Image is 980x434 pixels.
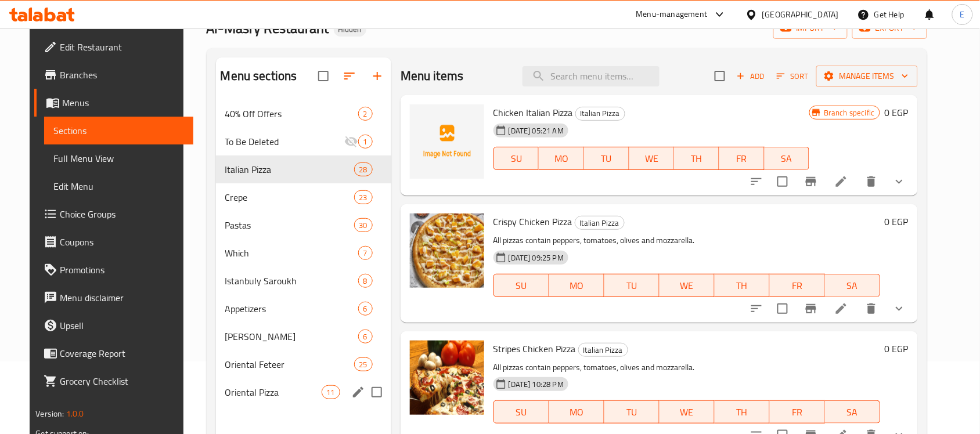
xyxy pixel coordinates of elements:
[216,183,391,211] div: Crepe23
[60,68,184,82] span: Branches
[359,108,372,120] span: 2
[410,214,484,288] img: Crispy Chicken Pizza
[60,235,184,249] span: Coupons
[892,175,906,189] svg: Show Choices
[493,104,573,121] span: Chicken Italian Pizza
[410,104,484,179] img: Chicken Italian Pizza
[578,343,628,357] div: Italian Pizza
[493,340,576,357] span: Stripes Chicken Pizza
[34,256,193,284] a: Promotions
[830,404,875,421] span: SA
[359,303,372,314] span: 6
[350,384,367,401] button: edit
[960,8,965,21] span: E
[549,274,604,297] button: MO
[216,350,391,378] div: Oriental Feteer25
[504,252,568,263] span: [DATE] 09:25 PM
[523,66,660,86] input: search
[493,400,549,424] button: SU
[774,404,820,421] span: FR
[358,246,373,260] div: items
[708,64,732,88] span: Select section
[554,277,600,294] span: MO
[216,239,391,267] div: Which7
[732,67,769,85] button: Add
[363,62,391,90] button: Add section
[504,125,568,136] span: [DATE] 05:21 AM
[34,200,193,228] a: Choice Groups
[819,107,879,118] span: Branch specific
[34,228,193,256] a: Coupons
[410,341,484,415] img: Stripes Chicken Pizza
[834,302,848,316] a: Edit menu item
[216,128,391,155] div: To Be Deleted1
[34,367,193,395] a: Grocery Checklist
[579,343,628,357] span: Italian Pizza
[892,302,906,316] svg: Show Choices
[732,67,769,85] span: Add item
[221,67,297,85] h2: Menu sections
[358,135,373,149] div: items
[34,89,193,117] a: Menus
[504,379,568,390] span: [DATE] 10:28 PM
[575,107,625,121] div: Italian Pizza
[735,70,766,83] span: Add
[584,147,629,170] button: TU
[216,295,391,323] div: Appetizers6
[358,330,373,343] div: items
[826,69,909,84] span: Manage items
[311,64,336,88] span: Select all sections
[770,169,795,194] span: Select to update
[770,400,825,424] button: FR
[825,400,880,424] button: SA
[885,295,913,323] button: show more
[885,214,909,230] h6: 0 EGP
[225,330,358,343] div: Alexandrian Hawawshi
[575,216,625,230] div: Italian Pizza
[216,95,391,411] nav: Menu sections
[216,211,391,239] div: Pastas30
[604,400,660,424] button: TU
[225,218,354,232] span: Pastas
[225,385,322,399] div: Oriental Pizza
[34,312,193,339] a: Upsell
[629,147,675,170] button: WE
[62,96,184,110] span: Menus
[539,147,584,170] button: MO
[554,404,600,421] span: MO
[724,150,760,167] span: FR
[66,406,84,421] span: 1.0.0
[44,117,193,144] a: Sections
[493,233,880,248] p: All pizzas contain peppers, tomatoes, olives and mozzarella.
[660,400,715,424] button: WE
[493,360,880,375] p: All pizzas contain peppers, tomatoes, olives and mozzarella.
[44,144,193,172] a: Full Menu View
[774,67,812,85] button: Sort
[499,404,545,421] span: SU
[60,374,184,388] span: Grocery Checklist
[636,8,708,21] div: Menu-management
[322,387,340,398] span: 11
[797,295,825,323] button: Branch-specific-item
[35,406,64,421] span: Version:
[499,150,535,167] span: SU
[359,331,372,342] span: 6
[359,136,372,147] span: 1
[769,67,816,85] span: Sort items
[53,151,184,165] span: Full Menu View
[609,404,655,421] span: TU
[762,8,839,21] div: [GEOGRAPHIC_DATA]
[576,107,625,120] span: Italian Pizza
[225,135,344,149] span: To Be Deleted
[225,302,358,316] div: Appetizers
[225,107,358,121] span: 40% Off Offers
[609,277,655,294] span: TU
[743,168,770,196] button: sort-choices
[660,274,715,297] button: WE
[34,284,193,312] a: Menu disclaimer
[358,274,373,288] div: items
[216,155,391,183] div: Italian Pizza28
[797,168,825,196] button: Branch-specific-item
